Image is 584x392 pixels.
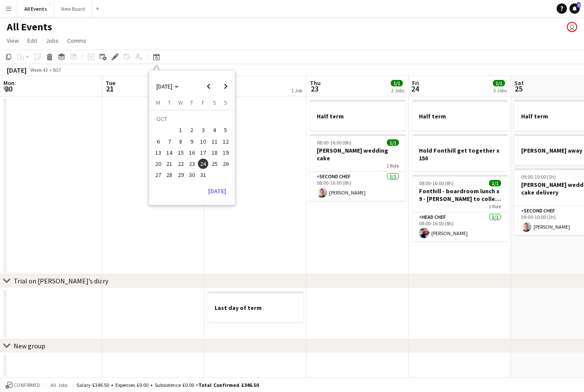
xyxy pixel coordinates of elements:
[209,124,220,136] button: 04-10-2025
[165,170,175,180] span: 28
[156,99,160,106] span: M
[153,158,164,169] button: 20-10-2025
[221,159,231,169] span: 26
[489,203,501,209] span: 1 Role
[220,158,231,169] button: 26-10-2025
[412,134,508,171] app-job-card: Hold Fonthill get together x 150
[221,125,231,136] span: 5
[310,147,406,162] h3: [PERSON_NAME] wedding cake
[198,147,209,158] button: 17-10-2025
[209,147,220,158] button: 18-10-2025
[164,147,175,158] button: 14-10-2025
[187,147,197,158] span: 16
[164,169,175,180] button: 28-10-2025
[200,78,217,95] button: Previous month
[310,79,321,87] span: Thu
[412,147,508,162] h3: Hold Fonthill get together x 150
[209,159,220,169] span: 25
[53,67,62,73] div: BST
[153,159,163,169] span: 20
[176,170,186,180] span: 29
[176,147,186,158] span: 15
[310,134,406,201] div: 08:00-16:00 (8h)1/1[PERSON_NAME] wedding cake1 RoleSecond Chef1/108:00-16:00 (8h)[PERSON_NAME]
[217,78,234,95] button: Next month
[28,67,50,73] span: Week 43
[412,100,508,131] app-job-card: Half term
[309,84,321,94] span: 23
[153,136,164,147] button: 06-10-2025
[514,79,524,87] span: Sat
[387,139,399,146] span: 1/1
[187,159,197,169] span: 23
[412,175,508,242] app-job-card: 08:00-16:00 (8h)1/1Fonthill - boardroom lunch x 9 - [PERSON_NAME] to collect (event sheet started...
[153,113,231,124] td: OCT
[104,84,115,94] span: 21
[186,169,198,180] button: 30-10-2025
[7,37,19,44] span: View
[198,169,209,180] button: 31-10-2025
[64,35,90,46] a: Comms
[24,35,41,46] a: Edit
[198,158,209,169] button: 24-10-2025
[3,35,22,46] a: View
[165,159,175,169] span: 21
[164,158,175,169] button: 21-10-2025
[2,84,15,94] span: 20
[175,124,186,136] button: 01-10-2025
[198,125,208,136] span: 3
[176,125,186,136] span: 1
[317,139,351,146] span: 08:00-16:00 (8h)
[27,37,37,44] span: Edit
[198,147,208,158] span: 17
[521,174,556,180] span: 09:00-10:00 (1h)
[156,83,172,90] span: [DATE]
[77,382,259,388] div: Salary £346.50 + Expenses £0.00 + Subsistence £0.00 =
[198,382,259,388] span: Total Confirmed £346.50
[209,136,220,147] span: 11
[489,180,501,186] span: 1/1
[178,99,183,106] span: W
[176,136,186,147] span: 8
[412,187,508,203] h3: Fonthill - boardroom lunch x 9 - [PERSON_NAME] to collect (event sheet started)
[175,136,186,147] button: 08-10-2025
[153,147,163,158] span: 13
[14,342,45,350] div: New group
[209,125,220,136] span: 4
[209,136,220,147] button: 11-10-2025
[205,184,230,198] button: [DATE]
[164,136,175,147] button: 07-10-2025
[291,87,302,94] div: 1 Job
[569,3,580,14] a: 2
[221,147,231,158] span: 19
[198,136,208,147] span: 10
[493,87,507,94] div: 3 Jobs
[7,21,52,33] h1: All Events
[202,99,205,106] span: F
[168,99,171,106] span: T
[310,100,406,131] app-job-card: Half term
[412,212,508,242] app-card-role: Head Chef1/108:00-16:00 (8h)[PERSON_NAME]
[175,158,186,169] button: 22-10-2025
[187,125,197,136] span: 2
[175,169,186,180] button: 29-10-2025
[186,158,198,169] button: 23-10-2025
[4,380,41,390] button: Confirmed
[412,112,508,120] h3: Half term
[198,170,208,180] span: 31
[310,172,406,201] app-card-role: Second Chef1/108:00-16:00 (8h)[PERSON_NAME]
[153,79,182,94] button: Choose month and year
[310,112,406,120] h3: Half term
[18,0,54,17] button: All Events
[165,136,175,147] span: 7
[220,136,231,147] button: 12-10-2025
[208,292,304,322] app-job-card: Last day of term
[513,84,524,94] span: 25
[153,170,163,180] span: 27
[213,99,216,106] span: S
[208,304,304,312] h3: Last day of term
[190,99,193,106] span: T
[412,79,419,87] span: Fri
